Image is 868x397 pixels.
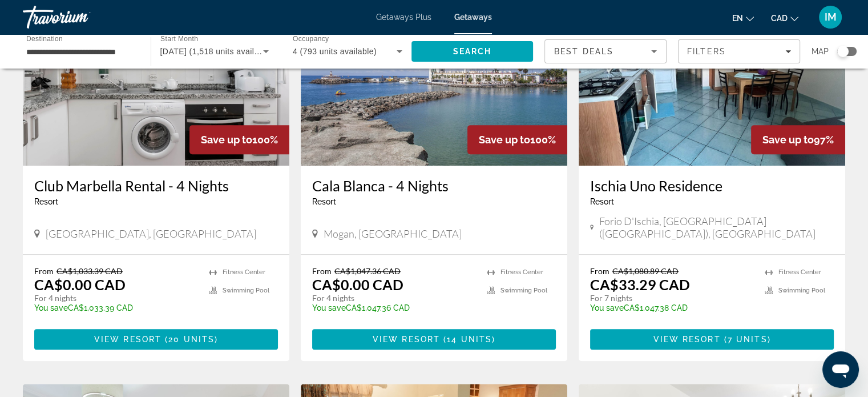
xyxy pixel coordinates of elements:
[160,47,273,56] span: [DATE] (1,518 units available)
[160,35,198,43] span: Start Month
[732,14,743,23] span: en
[34,266,54,276] span: From
[411,41,534,62] button: Search
[687,47,726,56] span: Filters
[678,39,800,63] button: Filters
[162,335,218,344] span: ( )
[46,227,256,240] span: [GEOGRAPHIC_DATA], [GEOGRAPHIC_DATA]
[56,266,123,276] span: CA$1,033.39 CAD
[653,335,720,344] span: View Resort
[312,329,556,350] button: View Resort(14 units)
[34,276,126,293] p: CA$0.00 CAD
[324,227,462,240] span: Mogan, [GEOGRAPHIC_DATA]
[454,13,492,22] a: Getaways
[312,266,332,276] span: From
[94,335,162,344] span: View Resort
[554,47,613,56] span: Best Deals
[34,177,278,194] a: Club Marbella Rental - 4 Nights
[778,268,821,276] span: Fitness Center
[590,197,614,206] span: Resort
[762,134,814,146] span: Save up to
[312,276,403,293] p: CA$0.00 CAD
[168,335,215,344] span: 20 units
[34,293,197,303] p: For 4 nights
[771,10,798,26] button: Change currency
[500,268,543,276] span: Fitness Center
[590,303,624,312] span: You save
[334,266,401,276] span: CA$1,047.36 CAD
[479,134,530,146] span: Save up to
[312,197,336,206] span: Resort
[373,335,440,344] span: View Resort
[822,351,859,388] iframe: Button to launch messaging window
[26,45,136,59] input: Select destination
[23,2,137,32] a: Travorium
[189,125,289,154] div: 100%
[34,197,58,206] span: Resort
[732,10,754,26] button: Change language
[293,35,329,43] span: Occupancy
[590,266,609,276] span: From
[590,329,834,350] button: View Resort(7 units)
[223,268,265,276] span: Fitness Center
[728,335,768,344] span: 7 units
[590,177,834,194] a: Ischia Uno Residence
[812,43,829,59] span: Map
[34,329,278,350] button: View Resort(20 units)
[612,266,679,276] span: CA$1,080.89 CAD
[293,47,377,56] span: 4 (793 units available)
[312,303,475,312] p: CA$1,047.36 CAD
[590,276,690,293] p: CA$33.29 CAD
[721,335,771,344] span: ( )
[778,287,825,294] span: Swimming Pool
[312,293,475,303] p: For 4 nights
[376,13,431,22] a: Getaways Plus
[440,335,495,344] span: ( )
[201,134,252,146] span: Save up to
[590,293,753,303] p: For 7 nights
[554,45,657,58] mat-select: Sort by
[751,125,845,154] div: 97%
[815,5,845,29] button: User Menu
[26,35,63,42] span: Destination
[447,335,492,344] span: 14 units
[312,177,556,194] a: Cala Blanca - 4 Nights
[223,287,269,294] span: Swimming Pool
[771,14,788,23] span: CAD
[453,47,491,56] span: Search
[34,303,197,312] p: CA$1,033.39 CAD
[34,303,68,312] span: You save
[312,303,346,312] span: You save
[825,11,837,23] span: IM
[500,287,547,294] span: Swimming Pool
[599,215,834,240] span: Forio d'Ischia, [GEOGRAPHIC_DATA] ([GEOGRAPHIC_DATA]), [GEOGRAPHIC_DATA]
[467,125,567,154] div: 100%
[590,303,753,312] p: CA$1,047.38 CAD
